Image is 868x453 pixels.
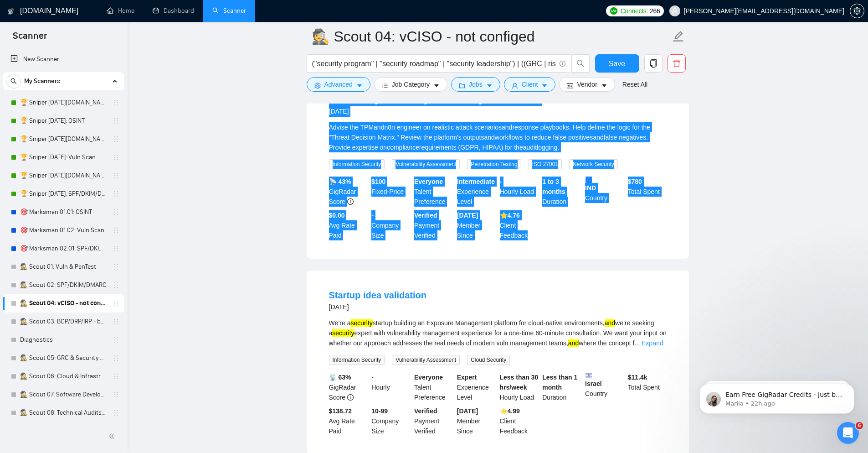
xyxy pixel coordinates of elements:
button: Tickets [91,285,137,321]
img: Profile image for Mariia [10,234,29,253]
img: Profile image for Mariia [10,268,29,286]
b: [DATE] [457,407,478,415]
span: Advanced [324,79,353,89]
a: 🕵️ Scout 08: Technical Audits & Assessments - not configed [20,404,107,422]
div: Experience Level [455,177,498,207]
span: holder [112,190,119,198]
b: Everyone [414,374,443,381]
mark: security [350,319,372,327]
span: Scanner [5,29,54,48]
span: Jobs [469,79,483,89]
b: Less than 1 month [542,374,577,391]
span: edit [673,31,684,42]
span: Vulnerability Assessment [392,355,460,365]
span: holder [112,154,119,161]
button: Ask a question [50,257,133,275]
b: Verified [414,212,437,219]
a: 🏆 Sniper [DATE][DOMAIN_NAME]: SPF/DKIM/DMARC [20,167,107,185]
a: Startup idea validation [329,290,426,300]
span: Connects: [621,6,648,16]
a: New Scanner [10,50,117,68]
span: My Scanners [24,72,60,90]
div: Company Size [370,406,412,436]
div: Fixed-Price [370,177,412,207]
span: copy [645,59,662,68]
button: copy [644,54,663,73]
span: holder [112,263,119,271]
b: - [371,374,374,381]
span: Rate your conversation [32,201,107,208]
div: Mariia [32,75,52,84]
img: Profile image for Mariia [10,167,29,185]
span: setting [314,82,321,89]
a: 🕵️ Scout 05: GRC & Security Program - not configed [20,349,107,367]
div: Experience Level [455,372,498,402]
b: $ 780 [628,178,642,185]
span: caret-down [601,82,607,89]
img: 🇮🇱 [586,372,592,379]
span: 266 [650,6,660,16]
span: Save [609,58,625,69]
div: Mariia [32,176,52,186]
div: Mariia [32,109,52,118]
div: Mariia [32,142,52,152]
a: 🏆 Sniper [DATE]: Vuln Scan [20,148,107,167]
span: user [512,82,518,89]
div: Avg Rate Paid [327,406,370,436]
div: Close [160,4,176,20]
div: GigRadar Score [327,177,370,207]
span: Network Security [569,159,618,169]
div: Advise the TPM n8n engineer on realistic attack scenarios response playbooks. Help define the log... [329,122,667,152]
b: 1 to 3 months [542,178,565,195]
span: Information Security [329,159,385,169]
span: caret-down [433,82,440,89]
a: setting [850,7,864,15]
mark: and [605,319,615,327]
a: dashboardDashboard [153,7,194,15]
div: Payment Verified [412,210,455,240]
span: search [7,78,21,84]
button: search [6,74,21,89]
div: Total Spent [626,177,669,207]
span: Tickets [103,307,125,314]
div: • [DATE] [54,75,79,84]
span: holder [112,99,119,106]
span: holder [112,300,119,307]
a: 🏆 Sniper [DATE][DOMAIN_NAME]: OSINT [20,94,107,112]
input: Scanner name... [312,25,671,48]
span: holder [112,391,119,398]
input: Search Freelance Jobs... [312,58,555,69]
button: Messages [46,285,91,321]
button: barsJob Categorycaret-down [374,77,447,92]
span: Messages [51,307,86,314]
div: • [DATE] [54,244,79,253]
span: holder [112,227,119,234]
mark: and [502,124,512,131]
b: Intermediate [457,178,495,185]
div: Client Feedback [498,406,541,436]
div: Talent Preference [412,372,455,402]
span: holder [112,245,119,252]
b: - [371,212,374,219]
button: idcardVendorcaret-down [559,77,615,92]
div: Country [583,372,626,402]
span: info-circle [347,394,354,401]
span: Help [152,307,167,314]
span: Client [522,79,538,89]
b: Israel [585,372,624,387]
span: folder [459,82,465,89]
span: caret-down [541,82,548,89]
button: search [571,54,590,73]
b: $ 11.4k [628,374,647,381]
div: • [DATE] [54,277,79,287]
mark: audit [523,144,537,151]
div: Duration [540,372,583,402]
div: Member Since [455,406,498,436]
div: Duration [540,177,583,207]
div: • [DATE] [54,176,79,186]
span: holder [112,208,119,216]
span: holder [112,373,119,380]
a: homeHome [107,7,134,15]
div: Nazar [32,210,51,219]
